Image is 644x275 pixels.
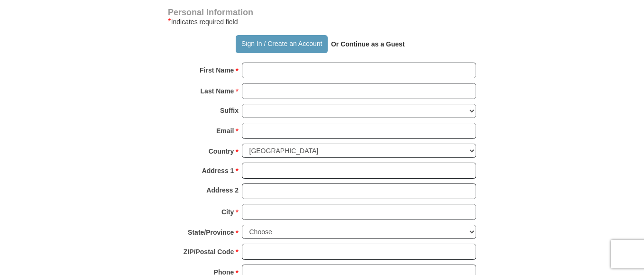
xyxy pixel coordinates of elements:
[201,84,234,98] strong: Last Name
[168,9,476,16] h4: Personal Information
[220,104,239,117] strong: Suffix
[200,64,234,77] strong: First Name
[236,35,327,53] button: Sign In / Create an Account
[331,40,405,48] strong: Or Continue as a Guest
[221,205,234,219] strong: City
[168,16,476,27] div: Indicates required field
[184,245,234,258] strong: ZIP/Postal Code
[209,145,234,158] strong: Country
[202,164,234,177] strong: Address 1
[216,124,234,137] strong: Email
[206,183,239,197] strong: Address 2
[188,226,234,239] strong: State/Province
